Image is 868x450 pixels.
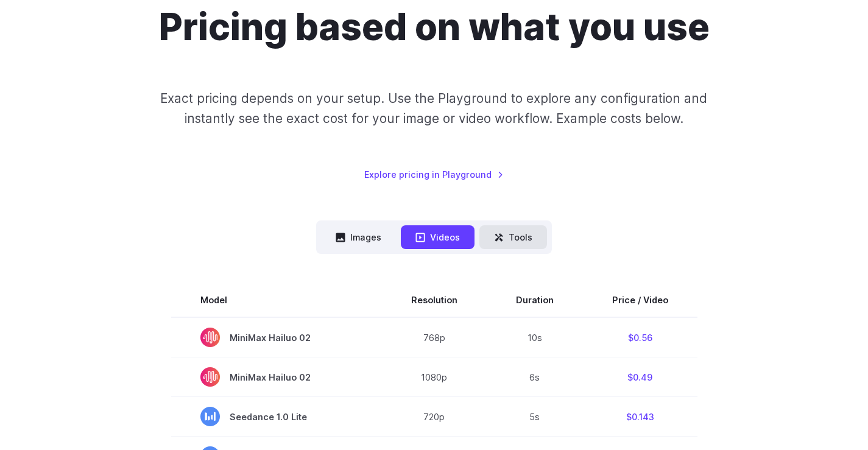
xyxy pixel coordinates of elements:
button: Images [321,225,396,249]
th: Resolution [382,283,487,317]
td: 720p [382,397,487,437]
td: $0.49 [583,357,697,397]
td: 1080p [382,357,487,397]
h1: Pricing based on what you use [159,5,710,49]
td: $0.143 [583,397,697,437]
td: 5s [487,397,583,437]
td: 10s [487,317,583,357]
td: 6s [487,357,583,397]
span: MiniMax Hailuo 02 [200,367,353,387]
button: Videos [401,225,475,249]
p: Exact pricing depends on your setup. Use the Playground to explore any configuration and instantl... [141,88,728,129]
th: Duration [487,283,583,317]
button: Tools [479,225,547,249]
th: Price / Video [583,283,697,317]
th: Model [171,283,382,317]
a: Explore pricing in Playground [364,167,504,181]
td: $0.56 [583,317,697,357]
span: Seedance 1.0 Lite [200,407,353,426]
span: MiniMax Hailuo 02 [200,328,353,347]
td: 768p [382,317,487,357]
